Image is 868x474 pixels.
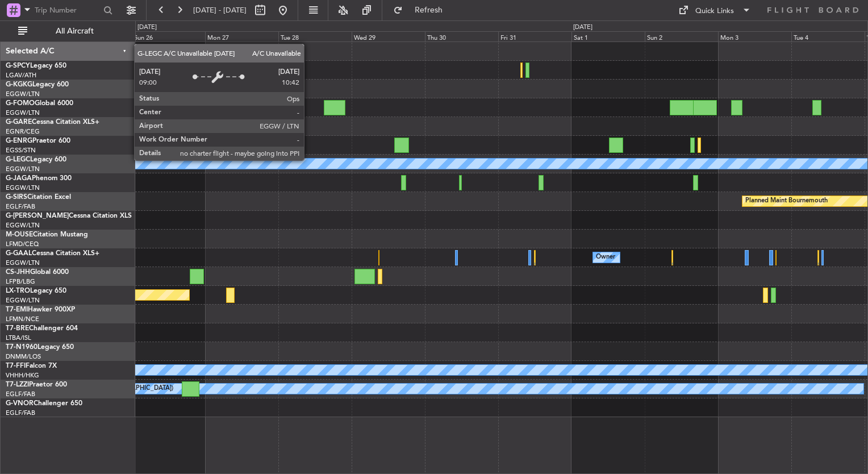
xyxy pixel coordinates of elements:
div: [DATE] [573,23,592,32]
div: Fri 31 [498,31,571,41]
span: G-SPCY [6,63,30,69]
div: Sun 2 [645,31,718,41]
div: Mon 3 [718,31,791,41]
a: EGGW/LTN [6,165,40,173]
a: G-JAGAPhenom 300 [6,175,72,182]
a: G-GAALCessna Citation XLS+ [6,250,99,257]
a: EGSS/STN [6,146,36,155]
a: LFPB/LBG [6,277,35,286]
a: G-LEGCLegacy 600 [6,156,66,163]
a: G-GARECessna Citation XLS+ [6,119,99,126]
a: LFMN/NCE [6,315,39,323]
a: T7-N1960Legacy 650 [6,344,74,351]
span: CS-JHH [6,269,30,276]
a: EGLF/FAB [6,409,35,417]
a: EGNR/CEG [6,127,40,136]
span: G-[PERSON_NAME] [6,213,69,219]
div: [DATE] [137,23,157,32]
a: G-[PERSON_NAME]Cessna Citation XLS [6,213,132,219]
span: LX-TRO [6,288,30,294]
a: G-VNORChallenger 650 [6,400,82,407]
a: EGLF/FAB [6,202,35,211]
div: Wed 29 [352,31,425,41]
a: EGGW/LTN [6,221,40,230]
button: All Aircraft [12,22,123,40]
span: M-OUSE [6,231,33,238]
div: Tue 28 [278,31,352,41]
a: LX-TROLegacy 650 [6,288,66,294]
a: G-SIRSCitation Excel [6,194,71,201]
a: LTBA/ISL [6,334,31,342]
a: T7-LZZIPraetor 600 [6,381,67,388]
span: T7-BRE [6,325,29,332]
span: G-ENRG [6,138,32,144]
a: M-OUSECitation Mustang [6,231,88,238]
div: Sun 26 [132,31,205,41]
span: T7-N1960 [6,344,37,351]
a: CS-JHHGlobal 6000 [6,269,69,276]
a: EGLF/FAB [6,390,35,398]
span: T7-EMI [6,306,28,313]
div: Tue 4 [791,31,865,41]
a: EGGW/LTN [6,90,40,98]
div: Owner [596,249,615,266]
button: Refresh [388,1,456,19]
a: EGGW/LTN [6,259,40,267]
a: EGGW/LTN [6,109,40,117]
span: G-KGKG [6,81,32,88]
a: G-ENRGPraetor 600 [6,138,70,144]
a: LFMD/CEQ [6,240,39,248]
a: G-SPCYLegacy 650 [6,63,66,69]
div: Planned Maint Bournemouth [745,193,828,210]
a: T7-EMIHawker 900XP [6,306,75,313]
div: Thu 30 [425,31,498,41]
span: T7-FFI [6,363,26,369]
a: VHHH/HKG [6,371,39,380]
button: Quick Links [673,1,757,19]
a: T7-BREChallenger 604 [6,325,78,332]
div: Sat 1 [571,31,645,41]
a: EGGW/LTN [6,184,40,192]
span: G-FOMO [6,100,35,107]
span: All Aircraft [30,27,120,35]
span: [DATE] - [DATE] [193,5,247,15]
div: Mon 27 [205,31,278,41]
span: G-SIRS [6,194,27,201]
a: EGGW/LTN [6,296,40,305]
a: LGAV/ATH [6,71,36,80]
span: G-VNOR [6,400,34,407]
span: T7-LZZI [6,381,29,388]
a: G-KGKGLegacy 600 [6,81,69,88]
a: DNMM/LOS [6,352,41,361]
span: G-GAAL [6,250,32,257]
a: T7-FFIFalcon 7X [6,363,57,369]
span: G-JAGA [6,175,32,182]
input: Trip Number [35,2,100,19]
a: G-FOMOGlobal 6000 [6,100,73,107]
span: G-LEGC [6,156,30,163]
span: G-GARE [6,119,32,126]
span: Refresh [405,6,453,14]
div: Quick Links [695,6,734,17]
